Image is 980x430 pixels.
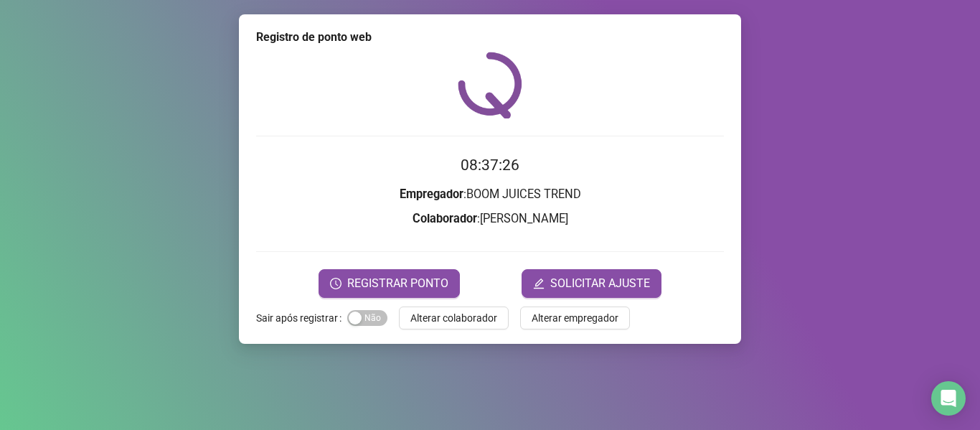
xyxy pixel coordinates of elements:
[461,156,519,174] time: 08:37:26
[256,185,724,204] h3: : BOOM JUICES TREND
[347,275,448,292] span: REGISTRAR PONTO
[931,381,966,416] div: Open Intercom Messenger
[533,278,545,289] span: edit
[520,307,630,329] button: Alterar empregador
[256,29,724,46] div: Registro de ponto web
[256,307,347,329] label: Sair após registrar
[400,187,463,201] strong: Empregador
[550,275,650,292] span: SOLICITAR AJUSTE
[410,310,497,326] span: Alterar colaborador
[330,278,341,289] span: clock-circle
[399,307,509,329] button: Alterar colaborador
[532,310,618,326] span: Alterar empregador
[413,212,477,225] strong: Colaborador
[256,210,724,228] h3: : [PERSON_NAME]
[319,269,460,298] button: REGISTRAR PONTO
[458,52,522,118] img: QRPoint
[522,269,661,298] button: editSOLICITAR AJUSTE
